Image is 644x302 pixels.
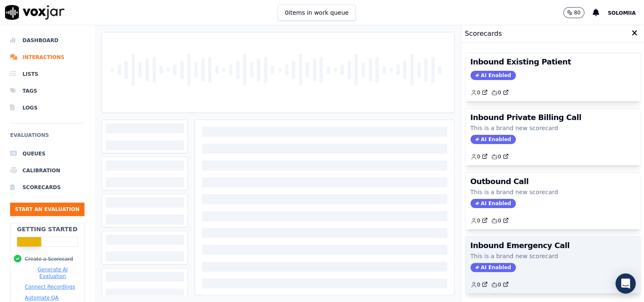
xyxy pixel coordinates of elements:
[10,32,84,49] a: Dashboard
[470,153,488,160] a: 0
[25,256,73,262] button: Create a Scorecard
[470,188,636,196] p: This is a brand new scorecard
[470,58,636,66] h3: Inbound Existing Patient
[470,281,488,288] a: 0
[470,124,636,132] p: This is a brand new scorecard
[608,10,636,16] span: Solomiia
[10,162,84,179] a: Calibration
[491,281,509,288] a: 0
[470,217,488,224] a: 0
[470,281,491,288] button: 0
[17,225,77,233] h2: Getting Started
[10,179,84,196] a: Scorecards
[25,283,75,290] button: Connect Recordings
[10,145,84,162] a: Queues
[470,153,491,160] button: 0
[608,8,644,18] button: Solomiia
[615,273,636,294] div: Open Intercom Messenger
[491,89,509,96] a: 0
[470,199,516,208] span: AI Enabled
[10,203,84,216] button: Start an Evaluation
[10,83,84,99] a: Tags
[10,66,84,83] a: Lists
[563,7,592,18] button: 80
[470,114,636,121] h3: Inbound Private Billing Call
[470,217,491,224] button: 0
[25,294,58,301] button: Automate QA
[470,89,488,96] a: 0
[563,7,584,18] button: 80
[470,71,516,80] span: AI Enabled
[470,252,636,260] p: This is a brand new scorecard
[10,99,84,116] a: Logs
[5,5,65,20] img: voxjar logo
[574,9,580,16] p: 80
[10,130,84,145] h6: Evaluations
[470,135,516,144] span: AI Enabled
[470,242,636,249] h3: Inbound Emergency Call
[491,217,509,224] a: 0
[470,89,491,96] button: 0
[10,49,84,66] a: Interactions
[278,5,356,21] button: 0items in work queue
[491,153,509,160] a: 0
[470,263,516,272] span: AI Enabled
[25,266,81,280] button: Generate AI Evaluation
[470,178,636,185] h3: Outbound Call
